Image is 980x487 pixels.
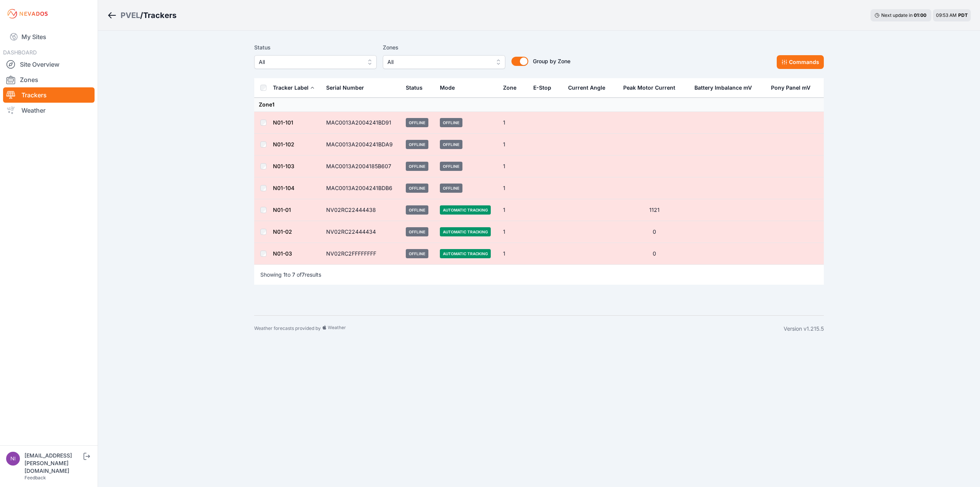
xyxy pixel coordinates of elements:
[498,134,529,156] td: 1
[273,207,291,213] a: N01-01
[322,177,401,199] td: MAC0013A2004241BDB6
[383,43,505,52] label: Zones
[406,249,428,258] span: Offline
[260,271,321,279] p: Showing to of results
[533,79,557,97] button: E-Stop
[292,271,295,278] span: 7
[406,162,428,171] span: Offline
[406,184,428,193] span: Offline
[6,8,49,20] img: Nevados
[406,118,428,127] span: Offline
[498,112,529,134] td: 1
[440,140,462,149] span: Offline
[503,84,516,92] div: Zone
[619,243,689,265] td: 0
[3,28,95,46] a: My Sites
[777,55,824,69] button: Commands
[107,5,176,25] nav: Breadcrumb
[406,140,428,149] span: Offline
[143,10,176,21] h3: Trackers
[533,84,551,92] div: E-Stop
[503,79,523,97] button: Zone
[3,103,95,118] a: Weather
[498,243,529,265] td: 1
[254,55,377,69] button: All
[440,249,491,258] span: Automatic Tracking
[498,221,529,243] td: 1
[326,84,364,92] div: Serial Number
[936,12,957,18] span: 09:53 AM
[440,118,462,127] span: Offline
[568,84,605,92] div: Current Angle
[24,452,82,475] div: [EMAIL_ADDRESS][PERSON_NAME][DOMAIN_NAME]
[322,199,401,221] td: NV02RC22444438
[914,12,928,18] div: 01 : 00
[283,271,286,278] span: 1
[771,84,810,92] div: Pony Panel mV
[6,452,20,466] img: nick.fritz@nevados.solar
[533,58,570,64] span: Group by Zone
[383,55,505,69] button: All
[273,250,292,257] a: N01-03
[254,325,784,333] div: Weather forecasts provided by
[568,79,611,97] button: Current Angle
[322,221,401,243] td: NV02RC22444434
[498,177,529,199] td: 1
[694,79,758,97] button: Battery Imbalance mV
[273,141,294,148] a: N01-102
[440,84,455,92] div: Mode
[326,79,370,97] button: Serial Number
[619,221,689,243] td: 0
[440,184,462,193] span: Offline
[694,84,752,92] div: Battery Imbalance mV
[273,84,309,92] div: Tracker Label
[3,72,95,87] a: Zones
[273,119,293,126] a: N01-101
[623,84,675,92] div: Peak Motor Current
[440,162,462,171] span: Offline
[259,57,361,67] span: All
[273,185,294,191] a: N01-104
[121,10,140,21] a: PVEL
[3,87,95,103] a: Trackers
[322,112,401,134] td: MAC0013A2004241BD91
[273,228,292,235] a: N01-02
[440,205,491,215] span: Automatic Tracking
[322,243,401,265] td: NV02RC2FFFFFFFF
[406,227,428,236] span: Offline
[881,12,913,18] span: Next update in
[784,325,824,333] div: Version v1.215.5
[3,49,37,56] span: DASHBOARD
[406,79,429,97] button: Status
[406,84,423,92] div: Status
[771,79,817,97] button: Pony Panel mV
[3,57,95,72] a: Site Overview
[302,271,305,278] span: 7
[322,134,401,156] td: MAC0013A2004241BDA9
[498,199,529,221] td: 1
[623,79,681,97] button: Peak Motor Current
[440,79,461,97] button: Mode
[24,475,46,480] a: Feedback
[387,57,490,67] span: All
[254,43,377,52] label: Status
[958,12,968,18] span: PDT
[406,205,428,215] span: Offline
[619,199,689,221] td: 1121
[140,10,143,21] span: /
[440,227,491,236] span: Automatic Tracking
[273,163,294,169] a: N01-103
[498,156,529,177] td: 1
[273,79,315,97] button: Tracker Label
[254,98,824,112] td: Zone 1
[322,156,401,177] td: MAC0013A2004185B607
